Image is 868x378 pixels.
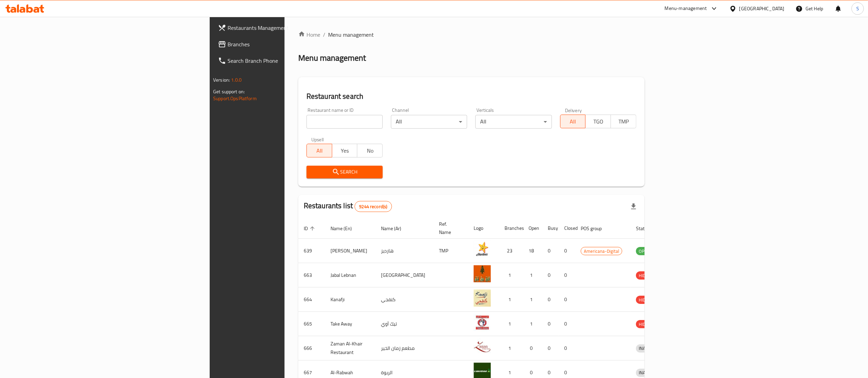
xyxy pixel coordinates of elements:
[523,239,542,263] td: 18
[375,263,433,287] td: [GEOGRAPHIC_DATA]
[581,224,611,233] span: POS group
[636,369,659,377] span: INACTIVE
[636,344,659,352] span: INACTIVE
[542,218,559,239] th: Busy
[474,314,491,331] img: Take Away
[585,115,611,128] button: TGO
[563,117,583,127] span: All
[559,312,575,336] td: 0
[581,247,622,255] span: Americana-Digital
[499,218,523,239] th: Branches
[381,224,410,233] span: Name (Ar)
[475,115,552,129] div: All
[360,146,380,156] span: No
[542,263,559,287] td: 0
[375,336,433,361] td: مطعم زمان الخير
[542,239,559,263] td: 0
[355,201,392,212] div: Total records count
[559,239,575,263] td: 0
[306,91,636,102] h2: Restaurant search
[213,75,230,84] span: Version:
[474,338,491,355] img: Zaman Al-Khair Restaurant
[499,239,523,263] td: 23
[375,239,433,263] td: هارديز
[523,312,542,336] td: 1
[231,75,242,84] span: 1.0.0
[559,287,575,312] td: 0
[499,263,523,287] td: 1
[212,52,355,69] a: Search Branch Phone
[542,287,559,312] td: 0
[298,31,645,39] nav: breadcrumb
[614,117,634,127] span: TMP
[306,144,332,157] button: All
[311,137,324,142] label: Upsell
[439,220,460,236] span: Ref. Name
[559,218,575,239] th: Closed
[565,108,582,113] label: Delivery
[304,224,317,233] span: ID
[636,320,657,328] span: HIDDEN
[357,144,383,157] button: No
[474,241,491,258] img: Hardee's
[474,265,491,282] img: Jabal Lebnan
[468,218,499,239] th: Logo
[335,146,355,156] span: Yes
[636,320,657,328] div: HIDDEN
[499,312,523,336] td: 1
[212,20,355,36] a: Restaurants Management
[636,247,653,255] span: OPEN
[559,336,575,361] td: 0
[474,290,491,307] img: Kanafji
[212,36,355,52] a: Branches
[665,4,707,13] div: Menu-management
[213,87,245,96] span: Get support on:
[228,24,349,32] span: Restaurants Management
[306,115,383,129] input: Search for restaurant name or ID..
[523,336,542,361] td: 0
[625,198,642,215] div: Export file
[636,296,657,304] span: HIDDEN
[332,144,358,157] button: Yes
[588,117,608,127] span: TGO
[312,168,377,176] span: Search
[523,287,542,312] td: 1
[304,201,392,212] h2: Restaurants list
[391,115,467,129] div: All
[375,287,433,312] td: كنفجي
[560,115,586,128] button: All
[739,5,785,12] div: [GEOGRAPHIC_DATA]
[499,287,523,312] td: 1
[542,312,559,336] td: 0
[433,239,468,263] td: TMP
[636,224,658,233] span: Status
[523,263,542,287] td: 1
[298,52,366,63] h2: Menu management
[611,115,636,128] button: TMP
[310,146,329,156] span: All
[375,312,433,336] td: تيك آوي
[228,40,349,48] span: Branches
[355,203,391,210] span: 9244 record(s)
[636,272,657,280] span: HIDDEN
[559,263,575,287] td: 0
[856,5,859,12] span: S
[331,224,361,233] span: Name (En)
[213,94,257,103] a: Support.OpsPlatform
[542,336,559,361] td: 0
[499,336,523,361] td: 1
[523,218,542,239] th: Open
[306,166,383,178] button: Search
[228,57,349,65] span: Search Branch Phone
